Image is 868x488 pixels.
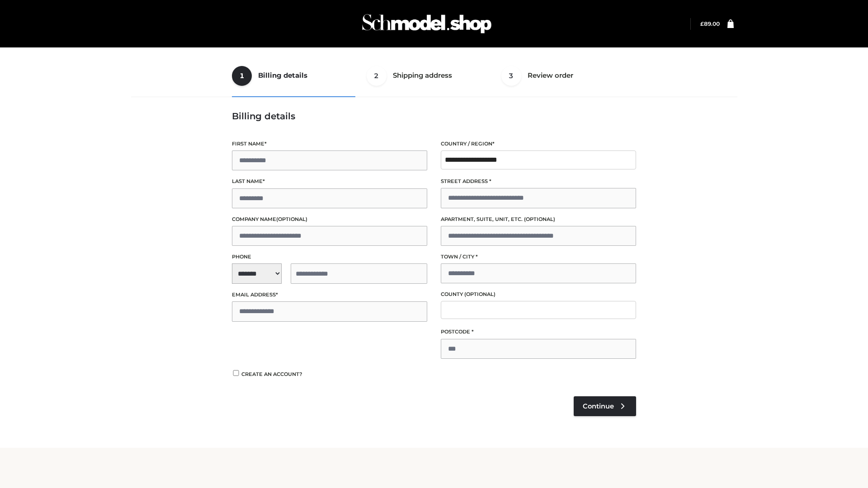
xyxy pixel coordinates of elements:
[232,140,427,148] label: First name
[441,215,636,224] label: Apartment, suite, unit, etc.
[276,216,307,222] span: (optional)
[583,402,614,410] span: Continue
[524,216,555,222] span: (optional)
[232,370,240,376] input: Create an account?
[232,177,427,186] label: Last name
[359,6,495,42] img: Schmodel Admin 964
[464,291,495,297] span: (optional)
[232,111,636,122] h3: Billing details
[700,20,720,27] bdi: 89.00
[700,20,720,27] a: £89.00
[574,396,636,416] a: Continue
[441,328,636,336] label: Postcode
[232,215,427,224] label: Company name
[441,177,636,186] label: Street address
[441,253,636,261] label: Town / City
[700,20,704,27] span: £
[232,253,427,261] label: Phone
[232,291,427,299] label: Email address
[441,290,636,299] label: County
[241,371,302,377] span: Create an account?
[441,140,636,148] label: Country / Region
